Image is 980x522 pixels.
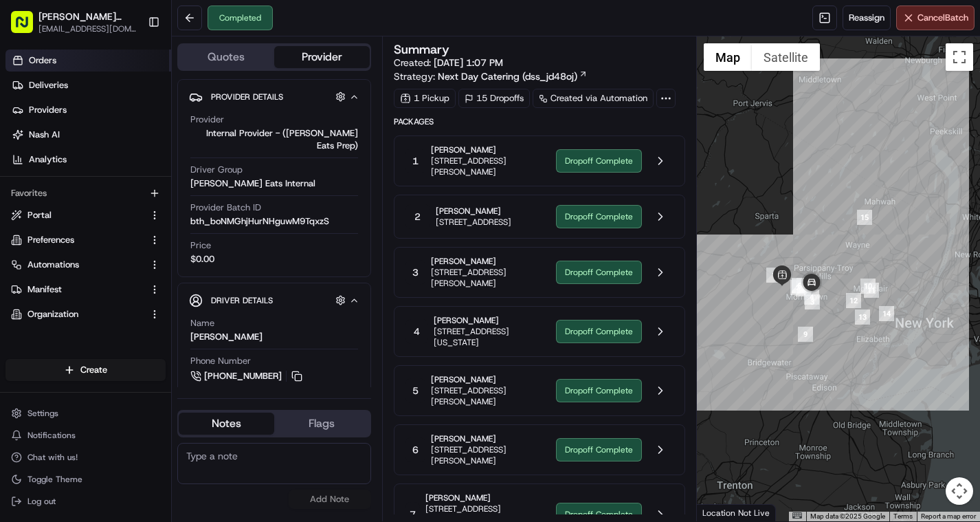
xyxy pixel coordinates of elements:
[864,283,879,298] div: 11
[27,408,58,419] span: Settings
[704,43,752,71] button: Show street map
[27,283,62,296] span: Manifest
[29,129,60,141] span: Nash AI
[29,54,56,67] span: Orders
[431,144,545,155] span: [PERSON_NAME]
[5,279,166,301] button: Manifest
[29,79,68,91] span: Deliveries
[38,10,137,23] button: [PERSON_NAME] Eats Prep
[412,443,419,457] span: 6
[5,303,166,325] button: Organization
[179,46,274,68] button: Quotes
[893,512,913,520] a: Terms
[14,131,38,156] img: 1736555255976-a54dd68f-1ca7-489b-9aae-adbdc363a1c4
[111,302,226,327] a: 💻API Documentation
[792,279,807,294] div: 5
[700,503,746,521] img: Google
[38,23,137,34] button: [EMAIL_ADDRESS][DOMAIN_NAME]
[5,149,171,171] a: Analytics
[797,278,812,293] div: 8
[27,452,78,463] span: Chat with us!
[431,444,545,466] span: [STREET_ADDRESS][PERSON_NAME]
[792,512,802,519] button: Keyboard shortcuts
[45,213,74,224] span: [DATE]
[766,268,781,283] div: 1
[8,302,111,327] a: 📗Knowledge Base
[43,250,111,261] span: [PERSON_NAME]
[896,6,975,30] button: CancelBatch
[274,413,370,435] button: Flags
[62,131,225,145] div: Start new chat
[5,492,166,511] button: Log out
[11,234,144,246] a: Preferences
[5,124,171,146] a: Nash AI
[805,294,820,309] div: 3
[234,135,250,152] button: Start new chat
[27,307,105,321] span: Knowledge Base
[533,89,654,108] a: Created via Automation
[5,404,166,423] button: Settings
[190,317,214,329] span: Name
[213,176,250,193] button: See all
[130,307,221,321] span: API Documentation
[27,209,52,221] span: Portal
[5,6,142,39] button: [PERSON_NAME] Eats Prep[EMAIL_ADDRESS][DOMAIN_NAME]
[434,56,503,69] span: [DATE] 1:07 PM
[843,6,891,30] button: Reassign
[14,179,88,190] div: Past conversations
[697,504,776,521] div: Location Not Live
[62,145,189,156] div: We're available if you need us!
[190,369,304,384] a: [PHONE_NUMBER]
[946,477,973,505] button: Map camera controls
[29,131,54,156] img: 8016278978528_b943e370aa5ada12b00a_72.png
[412,265,419,279] span: 3
[5,254,166,276] button: Automations
[394,56,503,69] span: Created:
[5,229,166,251] button: Preferences
[190,331,263,343] div: [PERSON_NAME]
[11,308,144,320] a: Organization
[27,234,74,246] span: Preferences
[190,202,261,214] span: Provider Batch ID
[810,512,885,520] span: Map data ©2025 Google
[27,308,78,320] span: Organization
[11,283,144,296] a: Manifest
[5,470,166,489] button: Toggle Theme
[114,250,119,261] span: •
[29,104,67,116] span: Providers
[855,309,870,325] div: 13
[27,251,38,262] img: 1736555255976-a54dd68f-1ca7-489b-9aae-adbdc363a1c4
[274,46,370,68] button: Provider
[5,426,166,445] button: Notifications
[796,281,811,296] div: 7
[190,127,358,152] span: Internal Provider - ([PERSON_NAME] Eats Prep)
[431,155,545,177] span: [STREET_ADDRESS][PERSON_NAME]
[190,215,329,228] span: bth_boNMGhjHurNHguwM9TqxzS
[36,89,227,103] input: Clear
[438,69,588,83] a: Next Day Catering (dss_jd48oj)
[211,295,273,306] span: Driver Details
[434,315,545,326] span: [PERSON_NAME]
[412,154,419,168] span: 1
[860,279,876,294] div: 10
[431,374,545,385] span: [PERSON_NAME]
[394,43,449,56] h3: Summary
[5,74,171,96] a: Deliveries
[394,89,456,108] div: 1 Pickup
[917,12,968,24] span: Cancel Batch
[189,289,359,312] button: Driver Details
[211,91,283,102] span: Provider Details
[431,385,545,407] span: [STREET_ADDRESS][PERSON_NAME]
[11,209,144,221] a: Portal
[436,206,511,217] span: [PERSON_NAME]
[394,116,686,127] span: Packages
[5,99,171,121] a: Providers
[14,55,250,77] p: Welcome 👋
[804,290,819,305] div: 4
[5,448,166,467] button: Chat with us!
[790,280,805,295] div: 2
[879,306,894,321] div: 14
